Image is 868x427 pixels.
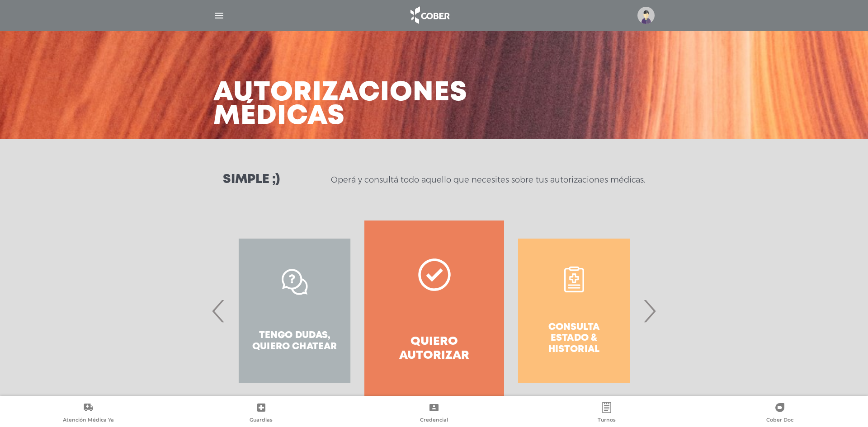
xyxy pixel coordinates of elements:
a: Cober Doc [693,402,866,425]
span: Guardias [250,417,273,425]
h3: Autorizaciones médicas [213,81,467,128]
a: Turnos [520,402,693,425]
h3: Simple ;) [223,174,280,186]
a: Guardias [175,402,347,425]
h4: Quiero autorizar [381,335,488,363]
a: Atención Médica Ya [2,402,175,425]
span: Previous [210,286,227,335]
p: Operá y consultá todo aquello que necesites sobre tus autorizaciones médicas. [331,174,645,185]
span: Atención Médica Ya [63,417,114,425]
span: Turnos [598,417,616,425]
img: logo_cober_home-white.png [406,5,453,26]
span: Next [641,286,658,335]
span: Credencial [420,417,448,425]
img: Cober_menu-lines-white.svg [213,10,225,21]
span: Cober Doc [766,417,793,425]
a: Quiero autorizar [364,221,504,401]
img: profile-placeholder.svg [637,7,655,24]
a: Credencial [348,402,520,425]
